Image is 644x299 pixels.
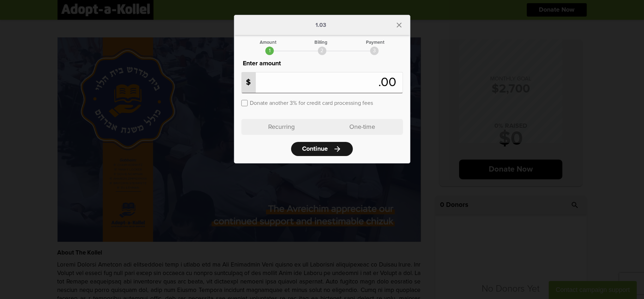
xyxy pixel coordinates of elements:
[260,40,276,45] div: Amount
[250,99,373,106] label: Donate another 3% for credit card processing fees
[318,47,326,55] div: 2
[241,119,322,135] p: Recurring
[366,40,384,45] div: Payment
[241,59,403,68] p: Enter amount
[322,119,403,135] p: One-time
[242,72,256,93] p: $
[316,22,326,28] p: 1.03
[395,21,404,29] i: close
[291,142,353,156] a: Continuearrow_forward
[302,146,328,152] span: Continue
[370,47,379,55] div: 3
[379,76,400,89] span: .00
[265,47,274,55] div: 1
[315,40,328,45] div: Billing
[333,145,342,153] i: arrow_forward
